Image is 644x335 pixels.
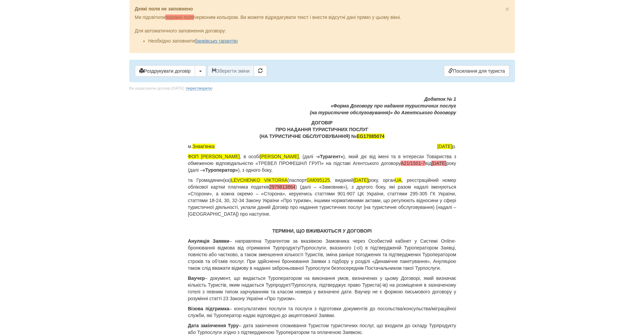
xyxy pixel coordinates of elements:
span: × [505,5,509,13]
b: Ануляція Заявки [188,238,229,244]
i: Додаток № 1 «Форма Договору про надання туристичних послуг (на туристичне обслуговування)» до Аге... [310,96,456,115]
span: А21/1501-7 [401,161,425,166]
span: UA [395,177,401,183]
button: Роздрукувати договір [135,65,195,77]
p: та Громадянин(ка) (паспорт , виданий року, орган , реєстраційний номер облікової картки платника ... [188,177,456,217]
span: 2979813864 [269,184,295,190]
a: банківську гарантію [195,38,238,44]
span: ФОП [PERSON_NAME] [188,154,240,159]
span: EG17085074 [357,134,385,139]
div: Ви редагували договір [DATE] ( ) [129,86,213,91]
b: Ваучер [188,276,205,281]
b: Дата закінчення Туру [188,323,239,328]
div: Для автоматичного заповнення договору: [135,21,509,44]
span: Знам'янка [192,144,215,149]
span: [DATE] [431,161,446,166]
p: Деякі поля не заповнено [135,5,509,12]
a: Посилання для туриста [444,65,509,77]
p: , в особі , (далі - ), який діє від імені та в інтересах Товариства з обмеженою відповідальністю ... [188,153,456,173]
span: р. [437,143,456,150]
a: перестворити [186,86,211,91]
span: GM095125 [307,177,330,183]
p: Ми підсвітили червоним кольором. Ви можете відредагувати текст і внести відсутні дані прямо у цьо... [135,14,509,21]
button: Зберегти зміни [208,65,254,77]
b: Візова підтримка [188,306,229,311]
span: [DATE] [437,144,452,149]
p: – направлена Турагентом за вказівкою Замовника через Особистий кабінет у Системі Online-бронюванн... [188,238,456,271]
b: «Туроператор» [202,167,238,173]
p: ТЕРМІНИ, ЩО ВЖИВАЮТЬСЯ У ДОГОВОРІ [188,228,456,234]
button: Close [505,5,509,13]
p: ДОГОВІР ПРО НАДАННЯ ТУРИСТИЧНИХ ПОСЛУГ (НА ТУРИСТИЧНЕ ОБСЛУГОВУВАННЯ) № [188,119,456,140]
p: – документ, що видається Туроператором на виконання умов, визначених у цьому Договорі, який визна... [188,275,456,302]
b: «Турагент» [317,154,343,159]
span: [DATE] [354,177,368,183]
span: м. [188,143,215,150]
span: порожні поля [165,15,194,20]
p: – консультативні послуги та послуги з підготовки документів до посольства/консульства/міграційної... [188,305,456,319]
li: Необхідно заповнити [148,38,509,44]
span: [PERSON_NAME] [260,154,299,159]
span: LEVCHENKO VIKTORIIA [231,177,287,183]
